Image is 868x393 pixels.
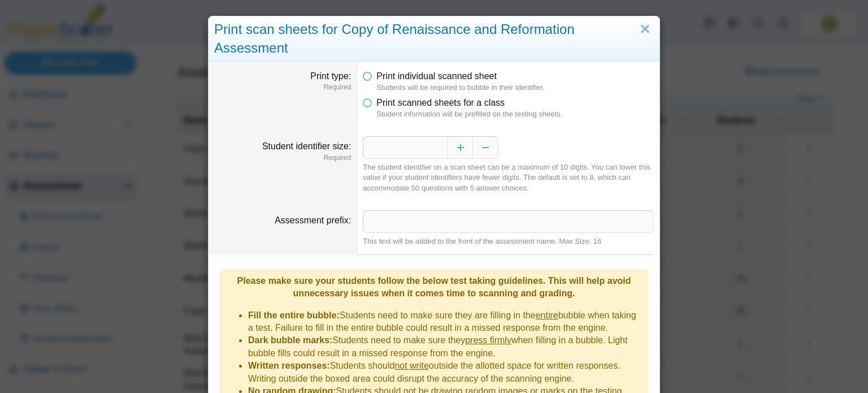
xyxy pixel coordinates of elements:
dfn: Student information will be prefilled on the testing sheets. [376,109,654,119]
li: Students need to make sure they are filling in the bubble when taking a test. Failure to fill in ... [248,309,643,335]
u: not write [394,361,428,370]
label: Print type [310,71,351,81]
label: Assessment prefix [275,215,351,225]
b: Dark bubble marks: [248,335,332,345]
a: Close [636,20,654,39]
u: entire [536,310,558,320]
dfn: Required [214,153,351,163]
b: Please make sure your students follow the below test taking guidelines. This will help avoid unne... [237,276,631,298]
button: Increase [448,136,473,159]
div: The student identifier on a scan sheet can be a maximum of 10 digits. You can lower this value if... [363,162,654,193]
label: Student identifier size [262,141,351,151]
span: Print individual scanned sheet [376,71,497,81]
span: Print scanned sheets for a class [376,98,505,107]
div: Print scan sheets for Copy of Renaissance and Reformation Assessment [209,16,659,62]
li: Students need to make sure they when filling in a bubble. Light bubble fills could result in a mi... [248,334,643,360]
b: Fill the entire bubble: [248,310,340,320]
button: Decrease [473,136,498,159]
li: Students should outside the allotted space for written responses. Writing outside the boxed area ... [248,360,643,385]
dfn: Students will be required to bubble in their identifier. [376,83,654,93]
div: This text will be added to the front of the assessment name. Max Size: 16 [363,236,654,247]
dfn: Required [214,83,351,92]
b: Written responses: [248,361,330,370]
u: press firmly [465,335,511,345]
